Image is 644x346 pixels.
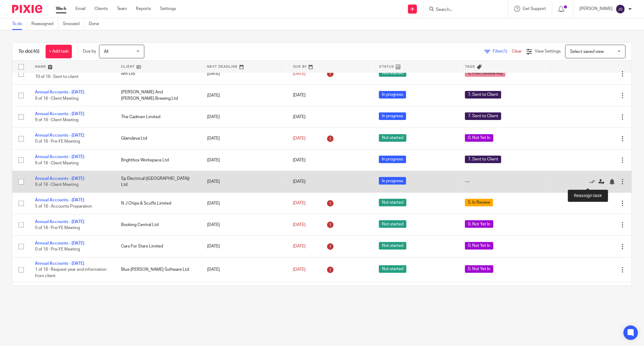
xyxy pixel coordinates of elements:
[35,226,80,230] span: 0 of 16 · Pre-YE Meeting
[115,257,201,282] td: Blue [PERSON_NAME] Software Ltd
[379,69,406,77] span: Not started
[465,112,501,120] span: 7. Sent to Client
[379,220,406,228] span: Not started
[579,6,613,12] p: [PERSON_NAME]
[201,63,287,85] td: [DATE]
[293,244,306,248] span: [DATE]
[465,65,476,68] span: Tags
[35,267,107,278] span: 1 of 16 · Request year end information from client
[35,96,78,101] span: 9 of 16 · Client Meeting
[46,45,72,58] a: + Add task
[465,265,493,273] span: 0. Not Yet In
[379,242,406,250] span: Not started
[35,75,78,79] span: 10 of 16 · Sent to client
[379,112,406,120] span: In progress
[293,223,306,227] span: [DATE]
[465,199,493,206] span: 5. In Review
[63,18,84,30] a: Snoozed
[115,149,201,171] td: Brightbox Workspace Ltd
[201,257,287,282] td: [DATE]
[502,49,507,53] span: (1)
[201,282,287,304] td: [DATE]
[201,149,287,171] td: [DATE]
[35,247,80,252] span: 0 of 16 · Pre-YE Meeting
[379,199,406,206] span: Not started
[379,177,406,185] span: In progress
[18,48,40,55] h1: To do
[435,7,490,13] input: Search
[465,69,505,77] span: 6. Post Review Adj
[616,4,625,14] img: svg%3E
[293,136,306,141] span: [DATE]
[589,179,598,185] a: Mark as done
[89,18,104,30] a: Done
[293,93,306,98] span: [DATE]
[35,118,78,122] span: 9 of 16 · Client Meeting
[35,183,78,187] span: 9 of 16 · Client Meeting
[465,220,493,228] span: 0. Not Yet In
[35,112,84,116] a: Annual Accounts - [DATE]
[160,6,176,12] a: Settings
[465,242,493,250] span: 0. Not Yet In
[201,192,287,214] td: [DATE]
[35,155,84,159] a: Annual Accounts - [DATE]
[201,214,287,235] td: [DATE]
[95,6,108,12] a: Clients
[201,106,287,128] td: [DATE]
[136,6,151,12] a: Reports
[379,156,406,163] span: In progress
[12,18,27,30] a: To do
[465,156,501,163] span: 7. Sent to Client
[115,128,201,149] td: Glamdeva Ltd
[115,192,201,214] td: N J Chips & Scuffs Limited
[201,236,287,257] td: [DATE]
[570,50,604,54] span: Select saved view
[379,134,406,142] span: Not started
[75,6,85,12] a: Email
[465,179,540,185] div: ---
[115,214,201,235] td: Booking Central Ltd
[35,241,84,245] a: Annual Accounts - [DATE]
[35,261,84,266] a: Annual Accounts - [DATE]
[35,198,84,202] a: Annual Accounts - [DATE]
[12,5,42,13] img: Pixie
[56,6,66,12] a: Work
[293,158,306,162] span: [DATE]
[115,282,201,304] td: [PERSON_NAME] Photography Limited
[31,49,40,54] span: (46)
[493,49,512,53] span: Filter
[35,176,84,181] a: Annual Accounts - [DATE]
[512,49,522,53] a: Clear
[117,6,127,12] a: Team
[293,267,306,272] span: [DATE]
[293,179,306,184] span: [DATE]
[115,236,201,257] td: Cars For Stars Limited
[201,171,287,192] td: [DATE]
[201,128,287,149] td: [DATE]
[83,48,96,54] p: Due by
[293,201,306,205] span: [DATE]
[115,171,201,192] td: Sp Electrical ([GEOGRAPHIC_DATA]) Ltd
[535,49,561,53] span: View Settings
[35,220,84,224] a: Annual Accounts - [DATE]
[523,7,546,11] span: Get Support
[35,90,84,94] a: Annual Accounts - [DATE]
[115,106,201,128] td: The Cadmen Limited
[35,204,92,209] span: 5 of 16 · Accounts Preparation
[104,50,108,54] span: All
[293,115,306,119] span: [DATE]
[31,18,58,30] a: Reassigned
[115,63,201,85] td: Afh Ltd
[35,161,78,165] span: 9 of 16 · Client Meeting
[293,72,306,76] span: [DATE]
[201,85,287,106] td: [DATE]
[465,91,501,99] span: 7. Sent to Client
[115,85,201,106] td: [PERSON_NAME] And [PERSON_NAME] Brewing Ltd
[35,140,80,144] span: 0 of 16 · Pre-YE Meeting
[379,91,406,99] span: In progress
[465,134,493,142] span: 0. Not Yet In
[35,133,84,137] a: Annual Accounts - [DATE]
[379,265,406,273] span: Not started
